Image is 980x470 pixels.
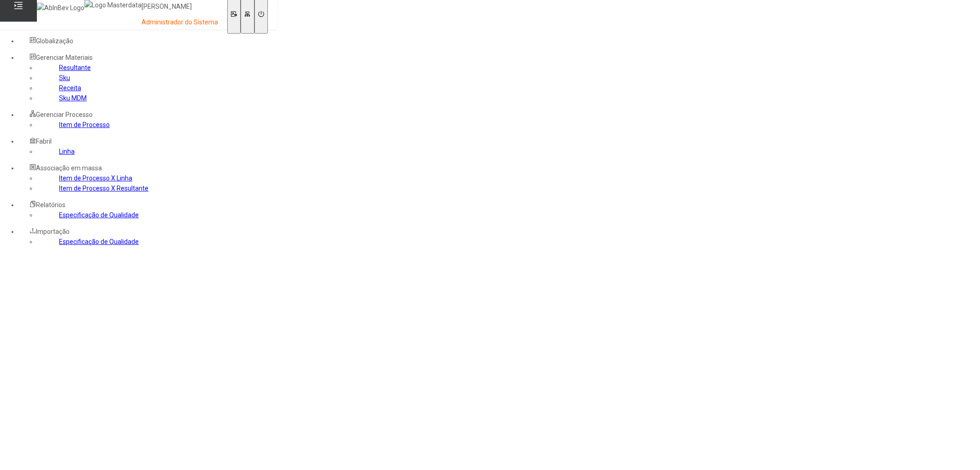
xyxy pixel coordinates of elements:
[59,174,132,182] a: Item de Processo X Linha
[59,94,87,102] a: Sku MDM
[36,164,102,172] span: Associação em massa
[36,201,65,209] span: Relatórios
[59,211,139,219] a: Especificação de Qualidade
[59,121,110,128] a: Item de Processo
[36,111,93,118] span: Gerenciar Processo
[59,74,70,81] a: Sku
[36,228,70,235] span: Importação
[37,3,84,13] img: AbInBev Logo
[59,148,75,155] a: Linha
[36,37,73,45] span: Globalização
[59,185,148,192] a: Item de Processo X Resultante
[59,64,91,71] a: Resultante
[142,18,218,27] p: Administrador do Sistema
[59,84,81,92] a: Receita
[142,2,218,12] p: [PERSON_NAME]
[59,238,139,245] a: Especificação de Qualidade
[36,138,52,145] span: Fabril
[36,54,93,61] span: Gerenciar Materiais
